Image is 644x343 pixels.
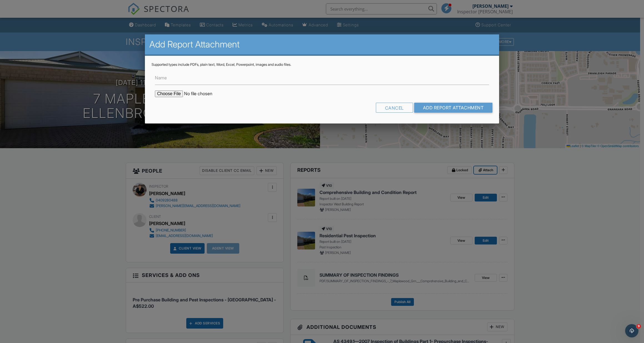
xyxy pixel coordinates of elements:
h2: Add Report Attachment [149,39,495,50]
div: Supported types include PDFs, plain text, Word, Excel, Powerpoint, images and audio files. [152,62,492,67]
div: Cancel [376,103,413,113]
label: Name [155,75,167,81]
input: Add Report Attachment [414,103,493,113]
span: 9 [637,324,641,329]
iframe: Intercom live chat [625,324,638,337]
